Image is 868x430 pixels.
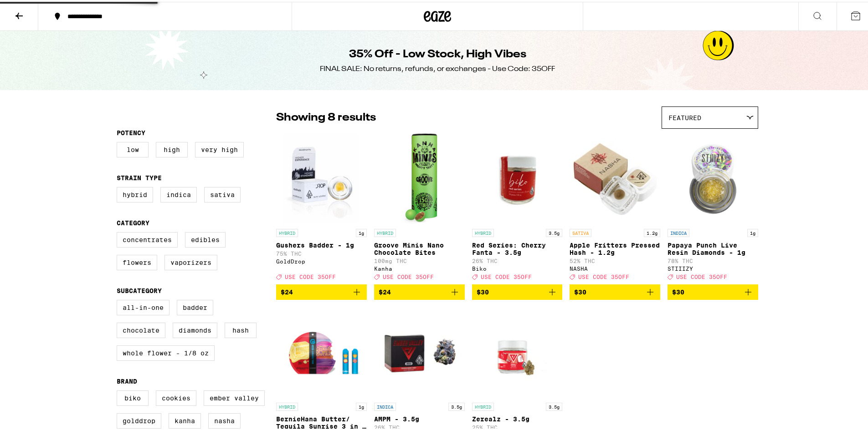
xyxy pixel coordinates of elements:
div: FINAL SALE: No returns, refunds, or exchanges - Use Code: 35OFF [320,62,555,72]
p: INDICA [374,401,396,409]
p: Groove Minis Nano Chocolate Bites [374,240,465,254]
p: AMPM - 3.5g [374,414,465,421]
button: Add to bag [668,283,758,298]
a: Open page for Papaya Punch Live Resin Diamonds - 1g from STIIIZY [668,132,758,283]
img: Cookies - BernieHana Butter/ Tequila Sunrise 3 in 1 AIO - 1g [276,305,367,396]
img: Kanha - Groove Minis Nano Chocolate Bites [401,132,437,223]
label: Vaporizers [164,253,217,268]
p: BernieHana Butter/ Tequila Sunrise 3 in 1 AIO - 1g [276,414,367,428]
label: Cookies [156,389,196,404]
p: HYBRID [276,401,298,409]
label: Kanha [169,411,201,427]
label: Edibles [185,230,226,246]
a: Open page for Gushers Badder - 1g from GoldDrop [276,132,367,283]
span: USE CODE 35OFF [285,272,336,278]
label: Low [117,140,149,156]
label: Indica [160,185,197,201]
img: Ember Valley - AMPM - 3.5g [374,305,465,396]
p: Zerealz - 3.5g [472,414,563,421]
p: SATIVA [570,227,591,235]
a: Open page for Apple Fritters Pressed Hash - 1.2g from NASHA [570,132,660,283]
label: GoldDrop [117,411,161,427]
p: 25% THC [472,423,563,429]
p: HYBRID [374,227,396,235]
p: 3.5g [448,401,465,409]
label: Hybrid [117,185,153,201]
span: $24 [379,287,391,294]
legend: Category [117,218,149,225]
p: 26% THC [472,256,563,262]
div: STIIIZY [668,264,758,270]
label: Whole Flower - 1/8 oz [117,344,215,359]
p: 3.5g [546,227,562,235]
p: 1g [356,401,367,409]
legend: Subcategory [117,285,162,293]
p: Red Series: Cherry Fanta - 3.5g [472,240,563,254]
label: Very High [195,140,244,156]
label: Flowers [117,253,157,268]
p: HYBRID [472,401,494,409]
button: Add to bag [374,283,465,298]
p: INDICA [668,227,689,235]
span: USE CODE 35OFF [481,272,532,278]
legend: Strain Type [117,172,162,180]
label: High [156,140,188,156]
span: $30 [477,287,489,294]
p: 26% THC [374,423,465,429]
p: 52% THC [570,256,660,262]
p: HYBRID [472,227,494,235]
p: HYBRID [276,227,298,235]
label: All-In-One [117,298,169,314]
label: Biko [117,389,149,404]
span: USE CODE 35OFF [578,272,629,278]
label: Concentrates [117,230,178,246]
span: $30 [672,287,684,294]
label: Ember Valley [204,389,265,404]
img: GoldDrop - Gushers Badder - 1g [284,132,359,223]
label: NASHA [208,411,241,427]
p: 1g [356,227,367,235]
span: $30 [574,287,586,294]
div: Biko [472,264,563,270]
p: 100mg THC [374,256,465,262]
legend: Brand [117,376,137,383]
a: Open page for Groove Minis Nano Chocolate Bites from Kanha [374,132,465,283]
label: Sativa [204,185,241,201]
span: USE CODE 35OFF [676,272,727,278]
div: GoldDrop [276,257,367,263]
label: Hash [225,321,257,336]
p: Papaya Punch Live Resin Diamonds - 1g [668,240,758,254]
h1: 35% Off - Low Stock, High Vibes [349,45,526,61]
label: Chocolate [117,321,165,336]
span: $24 [281,287,293,294]
p: 3.5g [546,401,562,409]
img: Ember Valley - Zerealz - 3.5g [472,305,563,396]
p: 78% THC [668,256,758,262]
label: Badder [177,298,213,314]
legend: Potency [117,127,145,135]
img: Biko - Red Series: Cherry Fanta - 3.5g [472,132,563,223]
span: Featured [668,112,701,120]
div: Kanha [374,264,465,270]
p: 75% THC [276,249,367,255]
img: NASHA - Apple Fritters Pressed Hash - 1.2g [570,132,660,223]
button: Add to bag [570,283,660,298]
div: NASHA [570,264,660,270]
img: STIIIZY - Papaya Punch Live Resin Diamonds - 1g [668,132,758,223]
a: Open page for Red Series: Cherry Fanta - 3.5g from Biko [472,132,563,283]
p: 1.2g [644,227,660,235]
p: Apple Fritters Pressed Hash - 1.2g [570,240,660,254]
p: Showing 8 results [276,108,376,124]
span: USE CODE 35OFF [383,272,434,278]
p: Gushers Badder - 1g [276,240,367,247]
span: Hi. Need any help? [5,6,66,14]
button: Add to bag [276,283,367,298]
button: Add to bag [472,283,563,298]
label: Diamonds [173,321,217,336]
p: 1g [747,227,758,235]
